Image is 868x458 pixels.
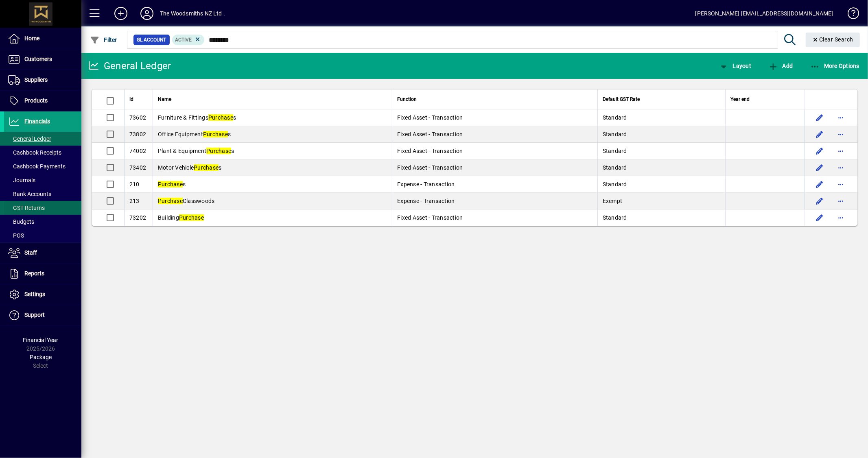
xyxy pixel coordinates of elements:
button: More options [834,178,847,191]
span: Active [175,37,192,43]
span: Add [768,63,793,69]
button: More options [834,111,847,124]
a: Bank Accounts [4,187,81,201]
a: Budgets [4,215,81,229]
span: Id [129,95,133,104]
button: Clear [806,33,860,47]
span: Standard [603,164,627,171]
span: Reports [24,270,44,277]
span: Fixed Asset - Transaction [397,114,463,121]
em: Purchase [206,148,231,154]
span: POS [8,232,24,239]
span: Suppliers [24,76,48,83]
em: Purchase [203,131,228,137]
span: Cashbook Payments [8,163,66,170]
span: Settings [24,291,45,297]
span: 73202 [129,214,146,221]
em: Purchase [179,214,204,221]
span: Support [24,312,45,318]
em: Purchase [158,198,183,204]
span: Expense - Transaction [397,181,455,188]
em: Purchase [208,114,233,121]
button: Filter [88,33,119,47]
button: Add [766,59,795,73]
span: Cashbook Receipts [8,149,61,156]
app-page-header-button: View chart layout [710,59,760,73]
span: Products [24,97,48,104]
span: Function [397,95,417,104]
button: Add [108,6,134,21]
div: [PERSON_NAME] [EMAIL_ADDRESS][DOMAIN_NAME] [695,7,833,20]
button: More options [834,194,847,207]
button: More options [834,144,847,157]
button: More options [834,211,847,224]
a: Products [4,91,81,111]
span: Expense - Transaction [397,198,455,204]
button: Layout [717,59,753,73]
button: Edit [813,178,826,191]
span: Financial Year [23,337,59,343]
button: More options [834,128,847,141]
span: 210 [129,181,140,188]
span: Bank Accounts [8,191,51,197]
span: Layout [719,63,751,69]
span: Office Equipment s [158,131,231,137]
a: Customers [4,49,81,70]
button: Edit [813,128,826,141]
span: 73402 [129,164,146,171]
span: 73802 [129,131,146,137]
div: The Woodsmiths NZ Ltd . [160,7,225,20]
span: Standard [603,181,627,188]
span: 73602 [129,114,146,121]
em: Purchase [158,181,183,188]
span: Standard [603,114,627,121]
span: Staff [24,249,37,256]
div: Name [158,95,387,104]
a: Cashbook Receipts [4,146,81,159]
button: More Options [808,59,862,73]
a: General Ledger [4,132,81,146]
span: Year end [730,95,750,104]
span: Standard [603,148,627,154]
span: Fixed Asset - Transaction [397,148,463,154]
span: Package [30,354,52,360]
span: 213 [129,198,140,204]
a: Reports [4,264,81,284]
span: Building [158,214,204,221]
span: Standard [603,131,627,137]
span: Filter [90,37,117,43]
span: Fixed Asset - Transaction [397,164,463,171]
em: Purchase [194,164,219,171]
span: Financials [24,118,50,124]
a: Journals [4,173,81,187]
button: Edit [813,144,826,157]
span: GST Returns [8,205,45,211]
button: More options [834,161,847,174]
span: Journals [8,177,35,183]
div: Id [129,95,148,104]
span: GL Account [137,36,166,44]
span: Exempt [603,198,623,204]
a: GST Returns [4,201,81,215]
span: More Options [810,63,860,69]
a: POS [4,229,81,242]
a: Support [4,305,81,325]
span: Fixed Asset - Transaction [397,131,463,137]
a: Cashbook Payments [4,159,81,173]
span: Classwoods [158,198,215,204]
span: Plant & Equipment s [158,148,234,154]
span: Furniture & Fittings s [158,114,236,121]
span: Customers [24,56,52,62]
mat-chip: Activation Status: Active [172,35,205,45]
button: Profile [134,6,160,21]
div: General Ledger [87,59,171,72]
span: Motor Vehicle s [158,164,222,171]
span: Default GST Rate [603,95,640,104]
a: Home [4,28,81,49]
button: Edit [813,211,826,224]
span: Clear Search [812,36,854,43]
a: Suppliers [4,70,81,90]
button: Edit [813,194,826,207]
a: Staff [4,243,81,263]
button: Edit [813,111,826,124]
